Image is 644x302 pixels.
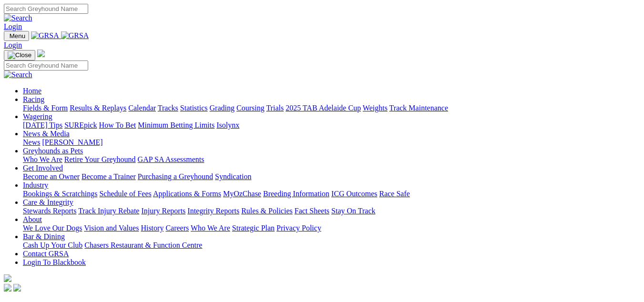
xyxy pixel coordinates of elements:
[23,87,41,95] a: Home
[23,224,640,232] div: About
[286,104,361,112] a: 2025 TAB Adelaide Cup
[389,104,448,112] a: Track Maintenance
[363,104,388,112] a: Weights
[331,190,377,198] a: ICG Outcomes
[23,138,640,147] div: News & Media
[42,138,102,146] a: [PERSON_NAME]
[141,224,164,232] a: History
[13,284,21,292] img: twitter.svg
[4,50,35,60] button: Toggle navigation
[23,258,86,266] a: Login To Blackbook
[4,22,22,30] a: Login
[138,121,215,129] a: Minimum Betting Limits
[61,31,89,40] img: GRSA
[23,241,640,250] div: Bar & Dining
[141,207,185,215] a: Injury Reports
[165,224,189,232] a: Careers
[23,104,640,112] div: Racing
[138,155,204,163] a: GAP SA Assessments
[23,172,80,181] a: Become an Owner
[23,138,40,146] a: News
[8,51,31,59] img: Close
[4,41,22,49] a: Login
[84,241,202,249] a: Chasers Restaurant & Function Centre
[138,172,213,181] a: Purchasing a Greyhound
[31,31,59,40] img: GRSA
[23,112,52,121] a: Wagering
[23,207,76,215] a: Stewards Reports
[266,104,284,112] a: Trials
[4,70,32,79] img: Search
[23,121,640,130] div: Wagering
[23,207,640,215] div: Care & Integrity
[82,172,136,181] a: Become a Trainer
[210,104,235,112] a: Grading
[23,215,42,223] a: About
[23,155,62,163] a: Who We Are
[4,14,32,22] img: Search
[216,121,239,129] a: Isolynx
[4,284,11,292] img: facebook.svg
[23,232,65,241] a: Bar & Dining
[23,181,48,189] a: Industry
[23,104,68,112] a: Fields & Form
[215,172,251,181] a: Syndication
[37,50,45,57] img: logo-grsa-white.png
[23,172,640,181] div: Get Involved
[232,224,275,232] a: Strategic Plan
[23,147,83,155] a: Greyhounds as Pets
[23,198,73,206] a: Care & Integrity
[84,224,139,232] a: Vision and Values
[64,121,97,129] a: SUREpick
[223,190,261,198] a: MyOzChase
[263,190,329,198] a: Breeding Information
[295,207,329,215] a: Fact Sheets
[158,104,178,112] a: Tracks
[23,190,97,198] a: Bookings & Scratchings
[23,241,82,249] a: Cash Up Your Club
[191,224,230,232] a: Who We Are
[4,274,11,282] img: logo-grsa-white.png
[99,190,151,198] a: Schedule of Fees
[78,207,139,215] a: Track Injury Rebate
[4,4,88,14] input: Search
[241,207,293,215] a: Rules & Policies
[128,104,156,112] a: Calendar
[4,60,88,70] input: Search
[23,190,640,198] div: Industry
[64,155,136,163] a: Retire Your Greyhound
[153,190,221,198] a: Applications & Forms
[331,207,375,215] a: Stay On Track
[23,130,70,138] a: News & Media
[10,32,25,40] span: Menu
[379,190,409,198] a: Race Safe
[99,121,136,129] a: How To Bet
[23,250,69,258] a: Contact GRSA
[70,104,126,112] a: Results & Replays
[23,224,82,232] a: We Love Our Dogs
[23,95,44,103] a: Racing
[4,31,29,41] button: Toggle navigation
[276,224,321,232] a: Privacy Policy
[187,207,239,215] a: Integrity Reports
[23,155,640,164] div: Greyhounds as Pets
[23,164,63,172] a: Get Involved
[236,104,265,112] a: Coursing
[23,121,62,129] a: [DATE] Tips
[180,104,208,112] a: Statistics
